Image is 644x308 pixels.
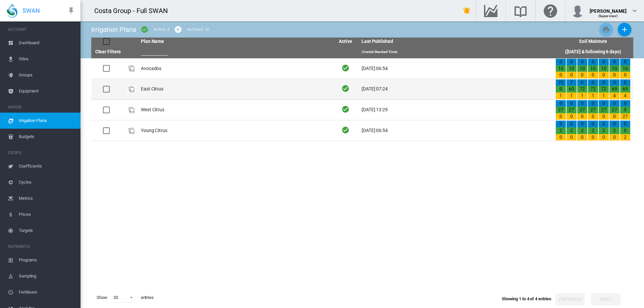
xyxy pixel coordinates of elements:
[567,86,577,93] div: 65
[91,25,136,34] div: Irrigation Plans
[620,113,630,120] div: 27
[556,127,566,134] div: 2
[555,293,585,305] button: Previous
[556,107,566,113] div: 27
[609,127,620,134] div: 2
[556,86,566,93] div: 0
[567,93,577,99] div: 1
[609,79,620,86] div: 0
[359,58,553,79] td: [DATE] 06:54
[359,46,553,58] th: (Central Standard Time)
[94,6,174,15] div: Costa Group - Full SWAN
[553,58,633,79] td: 0 10 0 0 10 0 0 10 0 0 10 0 0 10 0 0 10 0 0 10 0
[620,93,630,99] div: 4
[19,174,75,190] span: Cycles
[553,79,633,100] td: 72 0 1 7 65 1 0 72 1 0 72 1 0 72 1 0 69 4 0 69 4
[556,65,566,72] div: 10
[138,38,332,46] th: Plan Name
[567,72,577,78] div: 0
[113,295,118,300] div: 20
[556,79,566,86] div: 72
[19,51,75,67] span: Sites
[153,26,169,33] div: Active: 4
[553,38,633,46] th: Soil Moisture
[138,100,332,120] td: West Citrus
[127,85,136,93] div: Plan Id: 21981
[588,79,598,86] div: 0
[127,127,136,135] div: Plan Id: 21987
[483,7,499,15] md-icon: Go to the Data Hub
[577,93,587,99] div: 1
[620,86,630,93] div: 69
[359,120,553,141] td: [DATE] 06:54
[94,292,110,303] span: Show
[577,72,587,78] div: 0
[19,35,75,51] span: Dashboard
[19,113,75,129] span: Irrigation Plans
[567,79,577,86] div: 7
[127,64,136,72] img: product-image-placeholder.png
[618,23,631,36] button: Add New Plan
[67,7,75,15] md-icon: icon-pin
[332,38,359,46] th: Active
[19,268,75,284] span: Sampling
[620,127,630,134] div: 0
[19,158,75,174] span: Coefficients
[620,121,630,127] div: 0
[127,64,136,72] div: Plan Id: 21756
[138,79,332,100] td: East Citrus
[187,26,210,33] div: Archived: 22
[19,129,75,145] span: Budgets
[7,4,17,18] img: SWAN-Landscape-Logo-Colour-drop.png
[567,65,577,72] div: 10
[588,121,598,127] div: 0
[609,86,620,93] div: 69
[8,24,75,35] span: ACCOUNT
[609,65,620,72] div: 10
[19,223,75,239] span: Targets
[127,106,136,114] img: product-image-placeholder.png
[577,100,587,107] div: 0
[620,100,630,107] div: 0
[599,59,609,65] div: 0
[591,293,621,305] button: Next
[599,113,609,120] div: 0
[577,127,587,134] div: 2
[588,127,598,134] div: 2
[577,113,587,120] div: 0
[588,59,598,65] div: 0
[588,100,598,107] div: 0
[621,25,629,34] md-icon: icon-plus
[577,121,587,127] div: 0
[609,72,620,78] div: 0
[620,72,630,78] div: 0
[609,100,620,107] div: 0
[8,241,75,252] span: NUTRIENTS
[138,58,332,79] td: Avocados
[620,79,630,86] div: 0
[513,7,529,15] md-icon: Search the knowledge base
[599,134,609,141] div: 0
[599,127,609,134] div: 2
[599,72,609,78] div: 0
[609,107,620,113] div: 27
[556,100,566,107] div: 0
[19,252,75,268] span: Programs
[577,59,587,65] div: 0
[460,4,474,17] button: icon-bell-ring
[609,121,620,127] div: 0
[577,86,587,93] div: 72
[567,59,577,65] div: 0
[556,93,566,99] div: 1
[556,59,566,65] div: 0
[174,25,182,34] md-icon: icon-cancel
[95,49,121,54] a: Clear Filters
[571,4,584,17] img: profile.jpg
[359,79,553,100] td: [DATE] 07:24
[556,121,566,127] div: 0
[567,127,577,134] div: 2
[8,102,75,113] span: WATER
[567,121,577,127] div: 0
[588,93,598,99] div: 1
[609,59,620,65] div: 0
